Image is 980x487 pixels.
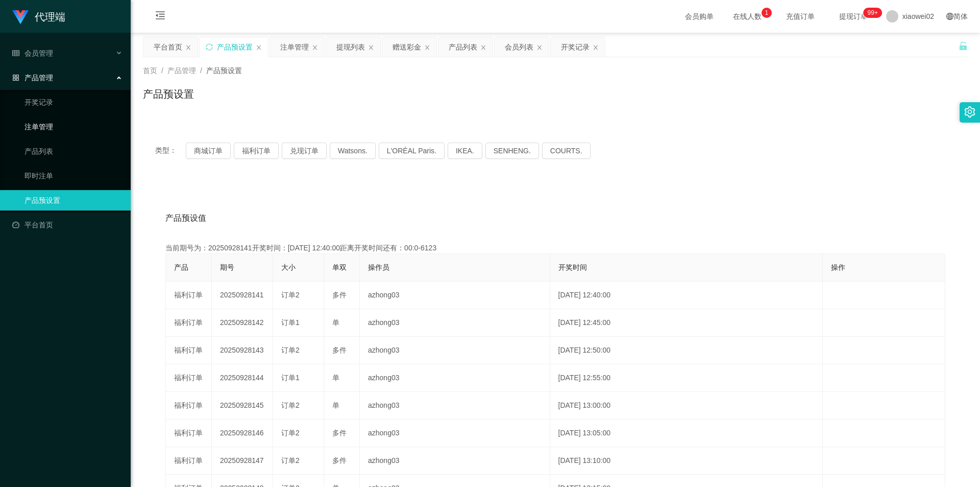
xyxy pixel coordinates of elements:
a: 代理端 [12,12,65,20]
td: 福利订单 [166,420,212,447]
span: 多件 [332,429,347,437]
span: 订单2 [281,429,300,437]
button: IKEA. [448,143,482,159]
i: 图标: close [536,44,543,51]
span: 单 [332,318,339,327]
button: COURTS. [542,143,591,159]
td: [DATE] 13:10:00 [550,447,823,475]
td: 福利订单 [166,337,212,364]
i: 图标: unlock [959,41,968,51]
span: / [200,66,202,75]
sup: 1209 [864,8,882,18]
td: 福利订单 [166,309,212,337]
div: 开奖记录 [561,37,590,57]
div: 产品列表 [449,37,477,57]
a: 开奖记录 [24,92,122,112]
span: 单 [332,401,339,409]
a: 产品列表 [24,141,122,161]
span: 订单1 [281,374,300,382]
div: 赠送彩金 [393,37,421,57]
span: 订单2 [281,291,300,299]
span: 操作 [831,263,845,271]
div: 当前期号为：20250928141开奖时间：[DATE] 12:40:00距离开奖时间还有：00:0-6123 [165,243,945,253]
i: 图标: close [185,44,191,51]
p: 1 [765,8,768,18]
td: 福利订单 [166,364,212,392]
td: azhong03 [360,420,550,447]
td: [DATE] 12:55:00 [550,364,823,392]
td: azhong03 [360,447,550,475]
button: 兑现订单 [282,143,327,159]
i: 图标: close [480,44,486,51]
span: 产品管理 [12,74,53,82]
span: 单双 [332,263,347,271]
span: 充值订单 [781,13,820,20]
td: [DATE] 12:50:00 [550,337,823,364]
td: 20250928141 [212,282,273,309]
a: 即时注单 [24,166,122,186]
a: 注单管理 [24,117,122,137]
span: 大小 [281,263,296,271]
div: 产品预设置 [217,37,253,57]
td: [DATE] 12:40:00 [550,282,823,309]
i: 图标: close [593,44,599,51]
td: 20250928146 [212,420,273,447]
a: 产品预设置 [24,190,122,211]
span: 多件 [332,456,347,465]
i: 图标: table [12,50,19,57]
td: 20250928145 [212,392,273,420]
span: 订单1 [281,318,300,327]
span: 单 [332,374,339,382]
i: 图标: close [256,44,262,51]
td: [DATE] 13:05:00 [550,420,823,447]
td: 20250928142 [212,309,273,337]
span: / [161,66,163,75]
td: 福利订单 [166,282,212,309]
i: 图标: setting [964,106,975,118]
td: azhong03 [360,309,550,337]
td: 20250928143 [212,337,273,364]
sup: 1 [762,8,772,18]
td: 福利订单 [166,392,212,420]
span: 产品 [174,263,188,271]
span: 开奖时间 [558,263,587,271]
i: 图标: appstore-o [12,74,19,81]
td: 20250928144 [212,364,273,392]
span: 产品预设置 [206,66,242,75]
h1: 产品预设置 [143,86,194,102]
td: azhong03 [360,392,550,420]
span: 多件 [332,346,347,354]
button: SENHENG. [485,143,539,159]
img: logo.9652507e.png [12,10,29,25]
button: L'ORÉAL Paris. [379,143,445,159]
span: 产品管理 [167,66,196,75]
span: 首页 [143,66,157,75]
i: 图标: close [368,44,374,51]
span: 操作员 [368,263,389,271]
span: 提现订单 [834,13,873,20]
button: 商城订单 [186,143,231,159]
button: 福利订单 [234,143,279,159]
span: 在线人数 [728,13,767,20]
i: 图标: menu-fold [143,1,178,33]
span: 期号 [220,263,234,271]
span: 产品预设值 [165,212,206,224]
a: 图标: dashboard平台首页 [12,215,122,235]
h1: 代理端 [35,1,65,33]
div: 注单管理 [280,37,309,57]
span: 类型： [155,143,186,159]
td: azhong03 [360,337,550,364]
span: 订单2 [281,346,300,354]
td: [DATE] 13:00:00 [550,392,823,420]
span: 订单2 [281,456,300,465]
span: 会员管理 [12,49,53,57]
i: 图标: global [946,13,953,20]
span: 多件 [332,291,347,299]
button: Watsons. [330,143,376,159]
td: 福利订单 [166,447,212,475]
td: [DATE] 12:45:00 [550,309,823,337]
div: 会员列表 [505,37,533,57]
i: 图标: close [312,44,318,51]
td: azhong03 [360,282,550,309]
td: 20250928147 [212,447,273,475]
